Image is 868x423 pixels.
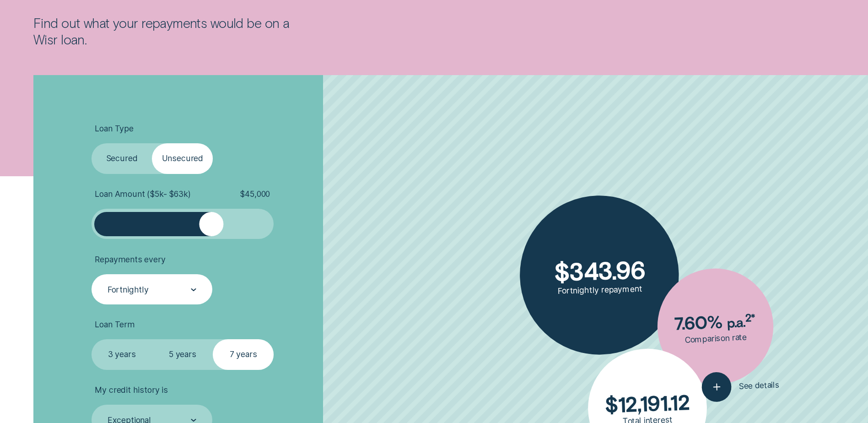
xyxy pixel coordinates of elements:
button: See details [701,370,780,402]
div: Fortnightly [108,285,149,295]
label: 5 years [152,339,213,369]
span: See details [739,380,780,391]
span: Repayments every [95,255,165,265]
span: $ 45,000 [240,189,270,199]
span: Loan Term [95,320,135,330]
span: My credit history is [95,385,167,395]
p: Find out what your repayments would be on a Wisr loan. [33,15,297,48]
label: 7 years [213,339,274,369]
label: 3 years [92,339,152,369]
label: Unsecured [152,143,213,174]
span: Loan Amount ( $5k - $63k ) [95,189,190,199]
label: Secured [92,143,152,174]
span: Loan Type [95,124,133,134]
